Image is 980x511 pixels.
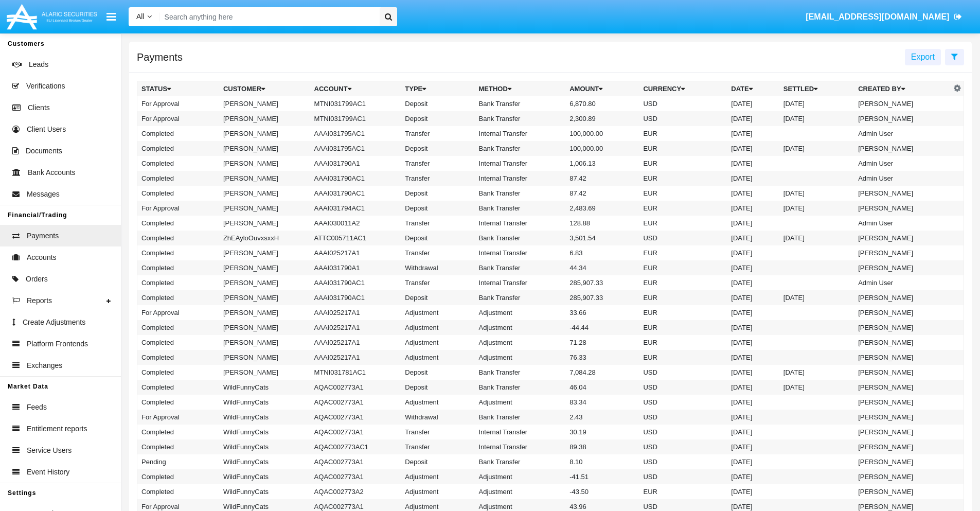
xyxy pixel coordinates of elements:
[401,425,474,439] td: Transfer
[29,59,48,70] span: Leads
[26,274,48,285] span: Orders
[727,141,779,156] td: [DATE]
[137,81,219,97] th: Status
[28,102,50,113] span: Clients
[854,395,951,410] td: [PERSON_NAME]
[219,81,310,97] th: Customer
[219,96,310,111] td: [PERSON_NAME]
[854,425,951,439] td: [PERSON_NAME]
[639,335,727,350] td: EUR
[727,216,779,231] td: [DATE]
[565,111,639,126] td: 2,300.89
[26,146,62,156] span: Documents
[475,126,566,141] td: Internal Transfer
[219,141,310,156] td: [PERSON_NAME]
[727,111,779,126] td: [DATE]
[401,320,474,335] td: Adjustment
[310,305,401,320] td: AAAI025217A1
[565,156,639,171] td: 1,006.13
[779,380,854,395] td: [DATE]
[137,245,219,260] td: Completed
[854,454,951,469] td: [PERSON_NAME]
[137,216,219,231] td: Completed
[565,275,639,290] td: 285,907.33
[475,275,566,290] td: Internal Transfer
[137,305,219,320] td: For Approval
[565,395,639,410] td: 83.34
[219,231,310,245] td: ZhEAyloOuvxsxxH
[727,439,779,454] td: [DATE]
[475,201,566,216] td: Bank Transfer
[639,141,727,156] td: EUR
[854,96,951,111] td: [PERSON_NAME]
[639,439,727,454] td: USD
[854,320,951,335] td: [PERSON_NAME]
[475,439,566,454] td: Internal Transfer
[854,141,951,156] td: [PERSON_NAME]
[639,305,727,320] td: EUR
[310,290,401,305] td: AAAI031790AC1
[219,350,310,365] td: [PERSON_NAME]
[401,305,474,320] td: Adjustment
[310,365,401,380] td: MTNI031781AC1
[137,141,219,156] td: Completed
[639,81,727,97] th: Currency
[854,469,951,484] td: [PERSON_NAME]
[475,350,566,365] td: Adjustment
[310,260,401,275] td: AAAI031790A1
[401,335,474,350] td: Adjustment
[565,201,639,216] td: 2,483.69
[727,290,779,305] td: [DATE]
[727,350,779,365] td: [DATE]
[727,365,779,380] td: [DATE]
[137,290,219,305] td: Completed
[639,231,727,245] td: USD
[639,365,727,380] td: USD
[565,365,639,380] td: 7,084.28
[854,216,951,231] td: Admin User
[565,439,639,454] td: 89.38
[727,201,779,216] td: [DATE]
[310,425,401,439] td: AQAC002773A1
[475,290,566,305] td: Bank Transfer
[401,395,474,410] td: Adjustment
[854,484,951,499] td: [PERSON_NAME]
[475,231,566,245] td: Bank Transfer
[565,454,639,469] td: 8.10
[854,245,951,260] td: [PERSON_NAME]
[219,216,310,231] td: [PERSON_NAME]
[137,410,219,425] td: For Approval
[565,320,639,335] td: -44.44
[401,350,474,365] td: Adjustment
[136,12,145,21] span: All
[779,111,854,126] td: [DATE]
[401,231,474,245] td: Deposit
[779,365,854,380] td: [DATE]
[565,410,639,425] td: 2.43
[565,484,639,499] td: -43.50
[137,201,219,216] td: For Approval
[219,260,310,275] td: [PERSON_NAME]
[137,350,219,365] td: Completed
[854,171,951,186] td: Admin User
[854,365,951,380] td: [PERSON_NAME]
[854,260,951,275] td: [PERSON_NAME]
[475,320,566,335] td: Adjustment
[310,81,401,97] th: Account
[779,81,854,97] th: Settled
[854,410,951,425] td: [PERSON_NAME]
[219,439,310,454] td: WildFunnyCats
[475,156,566,171] td: Internal Transfer
[137,439,219,454] td: Completed
[401,380,474,395] td: Deposit
[854,81,951,97] th: Created By
[854,290,951,305] td: [PERSON_NAME]
[854,305,951,320] td: [PERSON_NAME]
[27,360,62,371] span: Exchanges
[137,454,219,469] td: Pending
[639,126,727,141] td: EUR
[310,484,401,499] td: AQAC002773A2
[27,252,57,263] span: Accounts
[159,7,376,26] input: Search
[854,201,951,216] td: [PERSON_NAME]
